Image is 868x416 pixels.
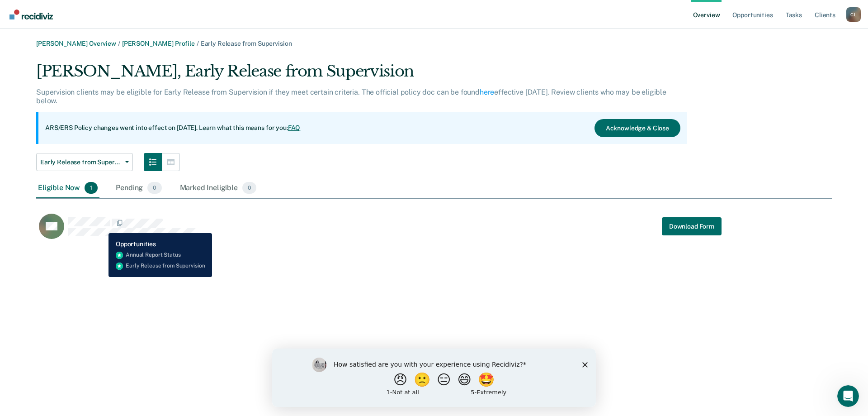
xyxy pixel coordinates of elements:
button: Profile dropdown button [846,7,861,22]
img: Recidiviz [9,10,53,19]
div: CaseloadOpportunityCell-04365919 [36,213,732,249]
span: / [116,40,122,47]
div: Marked Ineligible0 [178,178,259,198]
button: Download Form [662,217,722,235]
a: [PERSON_NAME] Profile [122,40,195,47]
p: Supervision clients may be eligible for Early Release from Supervision if they meet certain crite... [36,88,666,105]
span: 1 [85,182,98,194]
span: 0 [147,182,161,194]
p: ARS/ERS Policy changes went into effect on [DATE]. Learn what this means for you: [45,124,300,133]
iframe: Survey by Kim from Recidiviz [272,349,596,407]
a: FAQ [288,124,301,131]
a: Navigate to form link [662,217,722,235]
span: / [195,40,201,47]
button: Early Release from Supervision [36,153,133,171]
button: Acknowledge & Close [594,119,680,137]
div: C L [846,7,861,22]
div: [PERSON_NAME], Early Release from Supervision [36,62,687,88]
iframe: Intercom live chat [837,385,859,407]
a: here [480,88,494,96]
span: Early Release from Supervision [40,158,122,166]
span: Early Release from Supervision [201,40,292,47]
a: [PERSON_NAME] Overview [36,40,116,47]
div: Eligible Now1 [36,178,99,198]
span: 0 [242,182,256,194]
div: Pending0 [114,178,163,198]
